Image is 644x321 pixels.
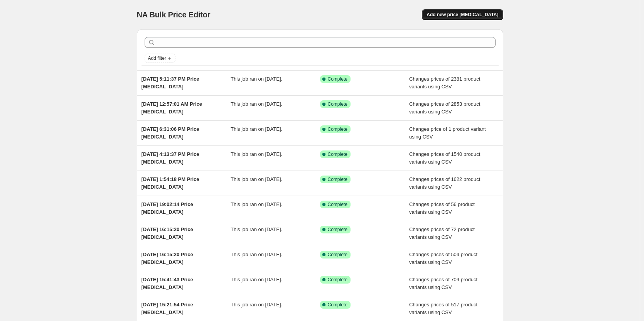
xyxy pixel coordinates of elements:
[409,76,480,90] span: Changes prices of 2381 product variants using CSV
[409,226,475,240] span: Changes prices of 72 product variants using CSV
[422,9,503,20] button: Add new price [MEDICAL_DATA]
[328,101,347,107] span: Complete
[328,76,347,82] span: Complete
[328,252,347,258] span: Complete
[409,176,480,190] span: Changes prices of 1622 product variants using CSV
[409,277,477,290] span: Changes prices of 709 product variants using CSV
[142,101,202,115] span: [DATE] 12:57:01 AM Price [MEDICAL_DATA]
[409,126,486,140] span: Changes price of 1 product variant using CSV
[231,201,282,207] span: This job ran on [DATE].
[231,126,282,132] span: This job ran on [DATE].
[328,302,347,308] span: Complete
[409,302,477,315] span: Changes prices of 517 product variants using CSV
[142,302,193,315] span: [DATE] 15:21:54 Price [MEDICAL_DATA]
[231,277,282,282] span: This job ran on [DATE].
[231,302,282,307] span: This job ran on [DATE].
[231,176,282,182] span: This job ran on [DATE].
[142,76,199,90] span: [DATE] 5:11:37 PM Price [MEDICAL_DATA]
[427,12,498,18] span: Add new price [MEDICAL_DATA]
[231,226,282,232] span: This job ran on [DATE].
[142,201,193,215] span: [DATE] 19:02:14 Price [MEDICAL_DATA]
[142,226,193,240] span: [DATE] 16:15:20 Price [MEDICAL_DATA]
[409,201,475,215] span: Changes prices of 56 product variants using CSV
[137,10,211,19] span: NA Bulk Price Editor
[409,151,480,165] span: Changes prices of 1540 product variants using CSV
[409,252,477,265] span: Changes prices of 504 product variants using CSV
[328,176,347,182] span: Complete
[142,277,193,290] span: [DATE] 15:41:43 Price [MEDICAL_DATA]
[328,151,347,157] span: Complete
[145,54,175,63] button: Add filter
[328,126,347,132] span: Complete
[231,252,282,257] span: This job ran on [DATE].
[328,226,347,233] span: Complete
[328,277,347,283] span: Complete
[231,101,282,107] span: This job ran on [DATE].
[142,126,199,140] span: [DATE] 6:31:06 PM Price [MEDICAL_DATA]
[328,201,347,208] span: Complete
[142,151,199,165] span: [DATE] 4:13:37 PM Price [MEDICAL_DATA]
[231,151,282,157] span: This job ran on [DATE].
[409,101,480,115] span: Changes prices of 2853 product variants using CSV
[231,76,282,82] span: This job ran on [DATE].
[142,176,199,190] span: [DATE] 1:54:18 PM Price [MEDICAL_DATA]
[142,252,193,265] span: [DATE] 16:15:20 Price [MEDICAL_DATA]
[148,55,166,61] span: Add filter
